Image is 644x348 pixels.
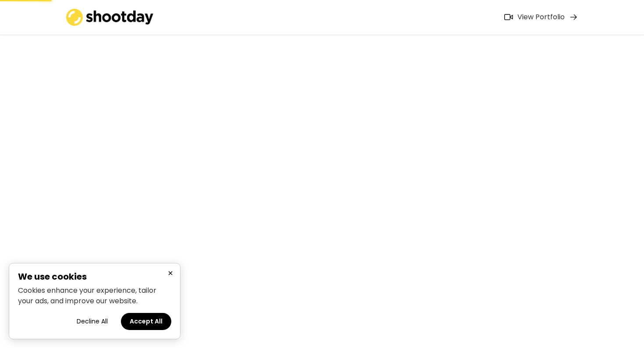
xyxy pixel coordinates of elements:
img: shootday_logo.png [66,9,154,26]
p: Cookies enhance your experience, tailor your ads, and improve our website. [18,285,171,306]
h2: We use cookies [18,272,171,281]
button: Decline all cookies [68,313,117,330]
button: Accept all cookies [121,313,171,330]
button: Close cookie banner [165,268,176,279]
img: Icon%20feather-video%402x.png [504,14,513,20]
div: View Portfolio [517,13,565,22]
